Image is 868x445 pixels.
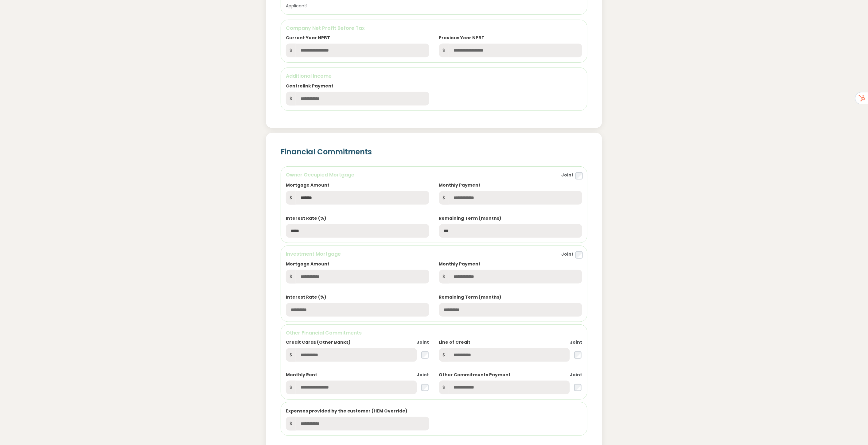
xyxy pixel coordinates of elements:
label: Expenses provided by the customer (HEM Override) [286,408,407,414]
h6: Owner Occupied Mortgage [286,172,354,178]
span: $ [286,381,296,394]
span: $ [439,44,449,57]
label: Interest Rate (%) [286,294,326,300]
label: Joint [417,372,429,378]
label: Current Year NPBT [286,35,330,41]
label: Credit Cards (Other Banks) [286,339,351,346]
label: Remaining Term (months) [439,215,502,222]
label: Monthly Rent [286,372,317,378]
label: Joint [570,372,582,378]
label: Line of Credit [439,339,471,346]
label: Interest Rate (%) [286,215,326,222]
span: $ [286,348,296,362]
span: $ [286,270,296,284]
label: Previous Year NPBT [439,35,485,41]
h6: Company Net Profit Before Tax [286,25,582,32]
span: $ [439,348,449,362]
label: Joint [561,172,574,178]
h2: Financial Commitments [281,148,587,157]
span: $ [286,191,296,205]
label: Monthly Payment [439,261,481,267]
label: Joint [417,339,429,346]
span: $ [286,44,296,57]
span: $ [439,270,449,284]
label: Mortgage Amount [286,261,329,267]
label: Monthly Payment [439,182,481,188]
label: Joint [561,251,574,257]
span: $ [439,191,449,205]
span: $ [286,417,296,431]
span: $ [439,381,449,394]
label: Joint [570,339,582,346]
h6: Investment Mortgage [286,251,341,257]
h6: Additional Income [286,73,582,79]
label: Remaining Term (months) [439,294,502,300]
label: Centrelink Payment [286,83,333,89]
h6: Other Financial Commitments [286,330,582,336]
small: Applicant 1 [286,3,307,9]
label: Other Commitments Payment [439,372,511,378]
label: Mortgage Amount [286,182,329,188]
span: $ [286,92,296,106]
